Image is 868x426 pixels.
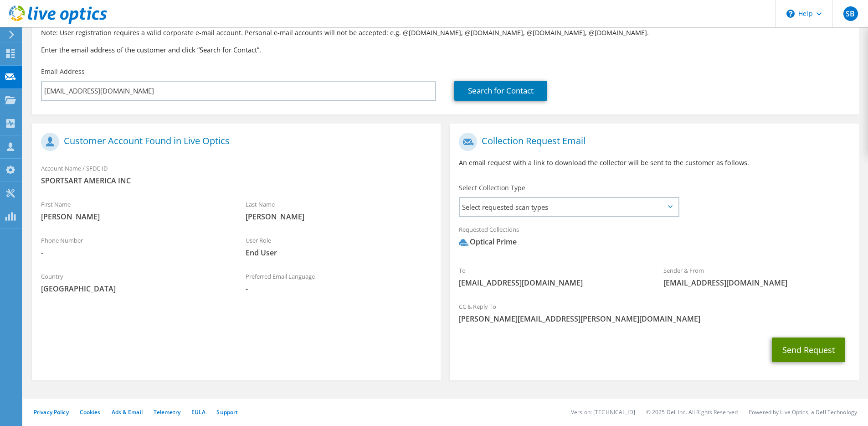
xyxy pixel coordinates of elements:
div: Account Name / SFDC ID [32,159,441,190]
div: Preferred Email Language [236,267,441,298]
a: EULA [191,408,205,416]
label: Email Address [41,67,85,76]
li: Version: [TECHNICAL_ID] [571,408,635,416]
span: [PERSON_NAME] [41,212,227,222]
span: [EMAIL_ADDRESS][DOMAIN_NAME] [459,278,645,288]
span: SB [843,6,858,21]
h3: Enter the email address of the customer and click “Search for Contact”. [41,45,850,55]
h1: Collection Request Email [459,133,845,151]
h1: Customer Account Found in Live Optics [41,133,427,151]
a: Support [216,408,238,416]
span: End User [246,248,432,258]
div: CC & Reply To [450,297,858,328]
span: SPORTSART AMERICA INC [41,176,431,186]
span: [EMAIL_ADDRESS][DOMAIN_NAME] [663,278,850,288]
div: Sender & From [654,261,859,292]
a: Ads & Email [112,408,143,416]
div: Requested Collections [450,220,858,256]
span: [GEOGRAPHIC_DATA] [41,284,227,294]
div: Optical Prime [459,237,517,247]
li: © 2025 Dell Inc. All Rights Reserved [646,408,738,416]
label: Select Collection Type [459,183,525,192]
button: Send Request [772,338,845,362]
span: - [41,248,227,258]
p: Note: User registration requires a valid corporate e-mail account. Personal e-mail accounts will ... [41,28,850,38]
span: [PERSON_NAME] [246,212,432,222]
a: Cookies [80,408,101,416]
div: User Role [236,231,441,262]
div: Last Name [236,195,441,226]
a: Privacy Policy [34,408,69,416]
a: Telemetry [154,408,180,416]
li: Powered by Live Optics, a Dell Technology [749,408,857,416]
svg: \n [786,10,795,18]
span: [PERSON_NAME][EMAIL_ADDRESS][PERSON_NAME][DOMAIN_NAME] [459,314,849,324]
span: Select requested scan types [460,198,678,216]
div: Country [32,267,236,298]
div: To [450,261,654,292]
div: First Name [32,195,236,226]
div: Phone Number [32,231,236,262]
span: - [246,284,432,294]
a: Search for Contact [454,81,547,101]
p: An email request with a link to download the collector will be sent to the customer as follows. [459,158,849,168]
